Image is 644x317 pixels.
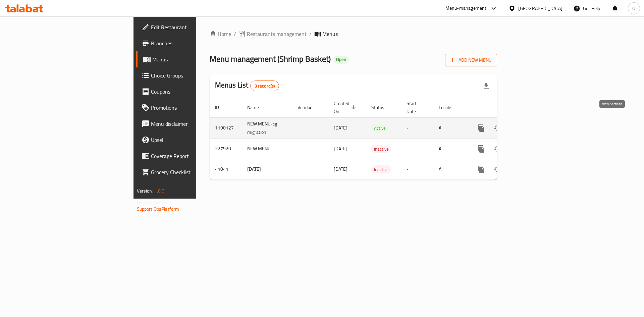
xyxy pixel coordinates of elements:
[242,139,292,159] td: NEW MENU
[450,56,492,64] span: Add New Menu
[401,117,433,139] td: -
[151,168,236,176] span: Grocery Checklist
[518,5,562,12] div: [GEOGRAPHIC_DATA]
[137,187,153,195] span: Version:
[371,103,393,111] span: Status
[137,198,168,207] span: Get support on:
[136,67,241,84] a: Choice Groups
[151,104,236,112] span: Promotions
[334,123,347,132] span: [DATE]
[433,139,468,159] td: All
[473,161,489,177] button: more
[371,124,388,132] span: Active
[137,205,179,213] a: Support.OpsPlatform
[210,30,497,38] nav: breadcrumb
[151,88,236,96] span: Coupons
[154,187,165,195] span: 1.0.0
[433,117,468,139] td: All
[136,100,241,116] a: Promotions
[136,116,241,132] a: Menu disclaimer
[489,141,505,157] button: Change Status
[151,120,236,128] span: Menu disclaimer
[136,51,241,67] a: Menus
[334,144,347,153] span: [DATE]
[333,56,349,64] div: Open
[152,55,236,63] span: Menus
[151,23,236,31] span: Edit Restaurant
[333,57,349,62] span: Open
[334,99,358,115] span: Created On
[433,159,468,179] td: All
[151,71,236,80] span: Choice Groups
[215,103,228,111] span: ID
[247,103,268,111] span: Name
[151,39,236,47] span: Branches
[215,80,279,91] h2: Menus List
[151,136,236,144] span: Upsell
[242,117,292,139] td: NEW MENU-cg migration
[473,141,489,157] button: more
[322,30,338,38] span: Menus
[445,4,487,12] div: Menu-management
[439,103,460,111] span: Locale
[251,83,279,89] span: 3 record(s)
[250,81,279,91] div: Total records count
[445,54,497,66] button: Add New Menu
[247,30,307,38] span: Restaurants management
[239,30,307,38] a: Restaurants management
[478,78,494,94] div: Export file
[136,35,241,51] a: Branches
[210,97,543,180] table: enhanced table
[210,51,331,66] span: Menu management ( Shrimp Basket )
[632,5,635,12] span: O
[298,103,320,111] span: Vendor
[242,159,292,179] td: [DATE]
[136,164,241,180] a: Grocery Checklist
[468,97,543,118] th: Actions
[151,152,236,160] span: Coverage Report
[309,30,312,38] li: /
[136,132,241,148] a: Upsell
[473,120,489,136] button: more
[371,145,391,153] span: Inactive
[136,19,241,35] a: Edit Restaurant
[136,148,241,164] a: Coverage Report
[401,139,433,159] td: -
[334,165,347,173] span: [DATE]
[136,84,241,100] a: Coupons
[489,161,505,177] button: Change Status
[401,159,433,179] td: -
[371,145,391,153] div: Inactive
[407,99,425,115] span: Start Date
[489,120,505,136] button: Change Status
[371,166,391,173] span: Inactive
